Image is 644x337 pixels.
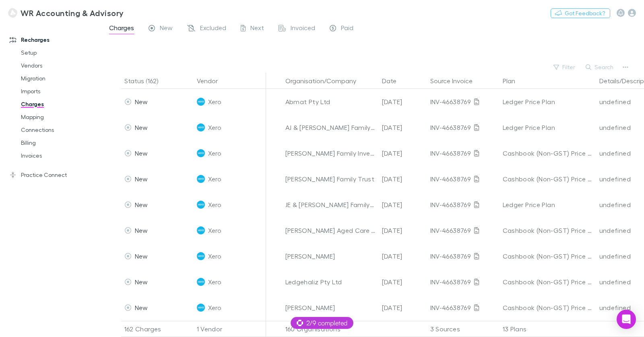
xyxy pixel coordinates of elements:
div: [DATE] [379,140,427,166]
span: Xero [208,166,221,192]
div: [PERSON_NAME] Family Investment Company Pty Ltd [285,140,376,166]
a: Invoices [13,149,100,162]
div: Cashbook (Non-GST) Price Plan [503,295,593,321]
a: Practice Connect [2,168,100,181]
div: Ledgehaliz Pty Ltd [285,269,376,295]
div: INV-46638769 [430,140,496,166]
div: INV-46638769 [430,295,496,321]
a: Connections [13,123,100,136]
div: 1 Vendor [194,321,266,337]
h3: WR Accounting & Advisory [21,8,124,18]
div: [DATE] [379,218,427,243]
span: Xero [208,140,221,166]
div: Cashbook (Non-GST) Price Plan [503,166,593,192]
div: INV-46638769 [430,218,496,243]
img: Xero's Logo [197,278,205,286]
div: AJ & [PERSON_NAME] Family Trust [285,115,376,140]
div: [DATE] [379,243,427,269]
button: Organisation/Company [285,73,366,89]
div: 160 Organisations [282,321,379,337]
img: Xero's Logo [197,175,205,183]
button: Filter [549,62,580,72]
a: WR Accounting & Advisory [3,3,128,23]
div: [PERSON_NAME] [285,295,376,321]
div: [DATE] [379,115,427,140]
div: Cashbook (Non-GST) Price Plan [503,140,593,166]
div: [PERSON_NAME] Family Trust [285,166,376,192]
div: [DATE] [379,295,427,321]
button: Search [582,62,618,72]
span: New [135,175,148,183]
div: INV-46638769 [430,89,496,115]
div: INV-46638769 [430,192,496,218]
img: Xero's Logo [197,201,205,209]
img: Xero's Logo [197,149,205,157]
span: Xero [208,218,221,243]
div: Ledger Price Plan [503,115,593,140]
span: Xero [208,89,221,115]
div: INV-46638769 [430,166,496,192]
div: [DATE] [379,192,427,218]
a: Imports [13,85,100,98]
a: Migration [13,72,100,85]
a: Billing [13,136,100,149]
img: Xero's Logo [197,304,205,312]
div: JE & [PERSON_NAME] Family Trust [285,192,376,218]
span: Xero [208,115,221,140]
button: Date [382,73,406,89]
div: Cashbook (Non-GST) Price Plan [503,243,593,269]
a: Charges [13,98,100,111]
div: [PERSON_NAME] Aged Care Centre Pty Ltd [285,218,376,243]
div: INV-46638769 [430,269,496,295]
span: Charges [109,24,134,34]
span: New [135,304,148,311]
img: Xero's Logo [197,252,205,260]
a: Setup [13,46,100,59]
div: [DATE] [379,89,427,115]
button: Plan [503,73,525,89]
span: Xero [208,295,221,321]
div: Open Intercom Messenger [617,310,636,329]
span: New [135,252,148,260]
div: Ledger Price Plan [503,192,593,218]
img: Xero's Logo [197,123,205,132]
div: 13 Plans [500,321,596,337]
span: Xero [208,243,221,269]
button: Got Feedback? [551,8,610,18]
span: Next [250,24,264,34]
div: 162 Charges [121,321,194,337]
div: [DATE] [379,269,427,295]
button: Vendor [197,73,227,89]
div: Cashbook (Non-GST) Price Plan [503,269,593,295]
button: Source Invoice [430,73,482,89]
img: WR Accounting & Advisory's Logo [8,8,17,18]
div: Ledger Price Plan [503,89,593,115]
span: Xero [208,192,221,218]
div: Abmat Pty Ltd [285,89,376,115]
span: Excluded [200,24,226,34]
span: Xero [208,269,221,295]
span: Invoiced [291,24,315,34]
span: New [135,226,148,234]
span: Paid [341,24,353,34]
span: New [135,123,148,131]
span: New [135,201,148,208]
span: New [135,149,148,157]
a: Vendors [13,59,100,72]
a: Mapping [13,111,100,123]
span: New [135,278,148,286]
button: Status (162) [124,73,168,89]
span: New [135,98,148,105]
a: Recharges [2,33,100,46]
span: New [160,24,173,34]
img: Xero's Logo [197,98,205,106]
div: INV-46638769 [430,243,496,269]
div: 3 Sources [427,321,500,337]
div: Cashbook (Non-GST) Price Plan [503,218,593,243]
img: Xero's Logo [197,226,205,234]
div: [DATE] [379,166,427,192]
div: [PERSON_NAME] [285,243,376,269]
div: INV-46638769 [430,115,496,140]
